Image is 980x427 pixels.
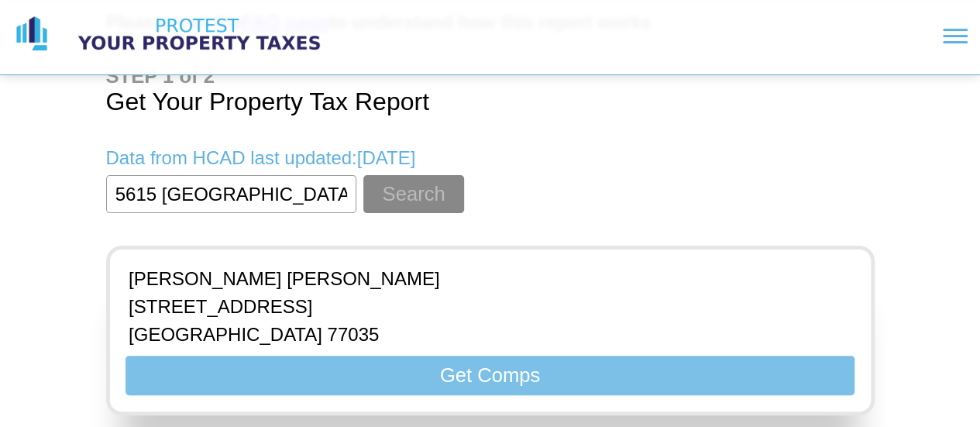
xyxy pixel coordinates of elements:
p: [GEOGRAPHIC_DATA] 77035 [129,324,439,346]
button: Search [363,175,463,213]
h1: Get Your Property Tax Report [106,65,875,116]
img: logo text [64,15,335,53]
input: Enter Property Address [106,175,356,213]
button: Get Comps [126,356,854,395]
img: logo [12,15,51,53]
p: Data from HCAD last updated: [DATE] [106,147,875,169]
a: logo logo text [12,15,335,53]
p: [STREET_ADDRESS] [129,296,439,318]
p: [PERSON_NAME] [PERSON_NAME] [129,268,439,290]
